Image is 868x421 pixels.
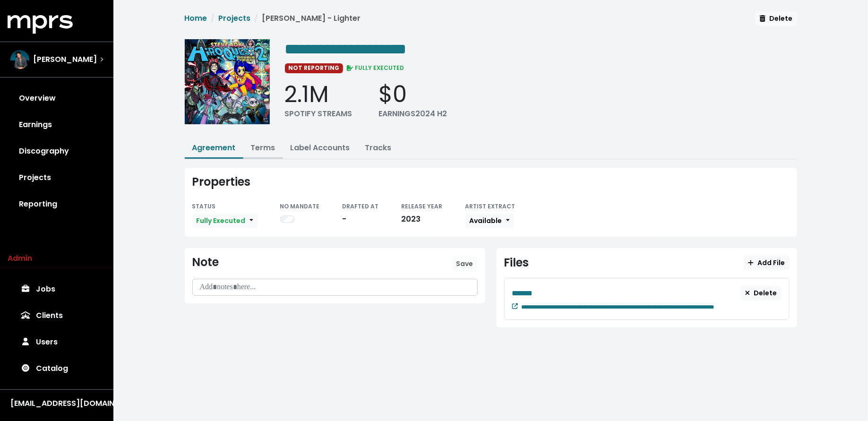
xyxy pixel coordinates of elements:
span: Delete [760,14,792,23]
div: - [343,214,379,225]
small: NO MANDATE [280,202,320,210]
span: NOT REPORTING [285,63,344,73]
a: Reporting [8,191,106,217]
small: RELEASE YEAR [402,202,443,210]
a: Label Accounts [291,142,350,153]
div: 2023 [402,214,443,225]
button: Fully Executed [192,214,258,228]
button: Available [465,214,514,228]
div: Properties [192,175,790,189]
a: Projects [219,13,251,24]
button: [EMAIL_ADDRESS][DOMAIN_NAME] [8,397,106,410]
div: $0 [379,81,447,108]
a: Earnings [8,112,106,138]
button: Delete [741,286,782,301]
a: Tracks [365,142,392,153]
a: mprs logo [8,18,73,29]
span: Add File [748,258,785,267]
a: Overview [8,85,106,112]
button: Add File [744,256,789,270]
img: Album cover for this project [185,39,270,124]
nav: breadcrumb [185,13,361,32]
span: Edit value [285,42,407,57]
span: Available [470,216,502,225]
div: 2.1M [285,81,352,108]
li: [PERSON_NAME] - Lighter [251,13,361,24]
a: Agreement [192,142,236,153]
div: Note [192,256,219,269]
a: Clients [8,302,106,329]
a: Jobs [8,276,106,302]
div: SPOTIFY STREAMS [285,108,352,120]
div: EARNINGS 2024 H2 [379,108,447,120]
button: Delete [756,11,797,26]
div: [EMAIL_ADDRESS][DOMAIN_NAME] [10,398,103,409]
a: Home [185,13,207,24]
small: DRAFTED AT [343,202,379,210]
a: Projects [8,164,106,191]
small: STATUS [192,202,216,210]
span: Fully Executed [197,216,246,225]
a: Catalog [8,355,106,382]
span: [PERSON_NAME] [33,54,97,65]
div: Files [504,256,529,270]
a: Users [8,329,106,355]
a: Terms [251,142,275,153]
a: Discography [8,138,106,164]
small: ARTIST EXTRACT [465,202,516,210]
span: FULLY EXECUTED [345,64,404,72]
span: Delete [745,288,777,298]
img: The selected account / producer [10,50,29,69]
span: Edit value [522,304,714,310]
span: Edit value [512,290,533,297]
